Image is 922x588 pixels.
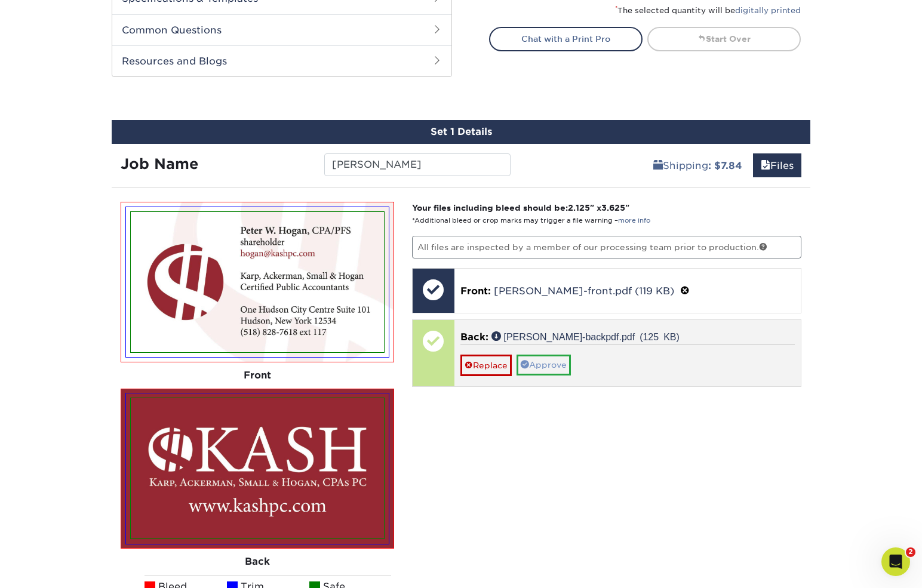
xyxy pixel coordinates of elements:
[121,362,394,389] div: Front
[761,160,770,171] span: files
[412,203,629,213] strong: Your files including bleed should be: " x "
[735,6,801,15] a: digitally printed
[460,355,512,375] a: Replace
[601,203,625,213] span: 3.625
[753,153,801,177] a: Files
[653,160,663,171] span: shipping
[647,27,801,51] a: Start Over
[112,14,451,45] h2: Common Questions
[618,217,650,224] a: more info
[324,153,510,176] input: Enter a job name
[881,547,910,576] iframe: Intercom live chat
[412,217,650,224] small: *Additional bleed or crop marks may trigger a file warning –
[112,120,810,144] div: Set 1 Details
[460,285,491,297] span: Front:
[121,155,198,173] strong: Job Name
[489,27,643,51] a: Chat with a Print Pro
[646,153,750,177] a: Shipping: $7.84
[615,6,801,15] small: The selected quantity will be
[112,45,451,76] h2: Resources and Blogs
[460,331,488,343] span: Back:
[568,203,590,213] span: 2.125
[412,236,802,258] p: All files are inspected by a member of our processing team prior to production.
[517,355,571,375] a: Approve
[491,331,680,341] a: [PERSON_NAME]-backpdf.pdf (125 KB)
[906,547,915,557] span: 2
[708,160,742,171] b: : $7.84
[494,285,674,297] a: [PERSON_NAME]-front.pdf (119 KB)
